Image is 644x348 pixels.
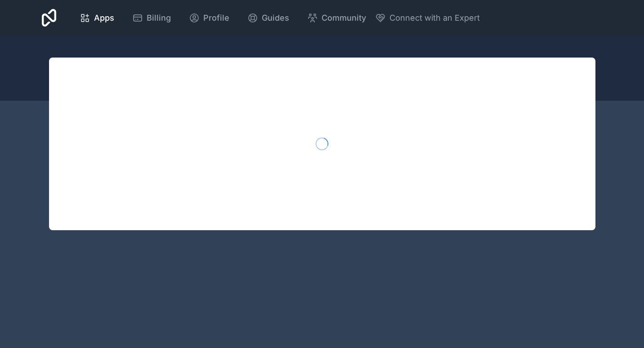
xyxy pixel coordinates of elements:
span: Connect with an Expert [389,12,480,24]
span: Guides [262,12,289,24]
span: Community [322,12,366,24]
span: Profile [203,12,229,24]
span: Apps [94,12,114,24]
span: Billing [147,12,171,24]
a: Profile [182,8,237,28]
a: Guides [240,8,296,28]
a: Community [300,8,373,28]
a: Apps [72,8,121,28]
button: Connect with an Expert [375,12,480,24]
a: Billing [125,8,178,28]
